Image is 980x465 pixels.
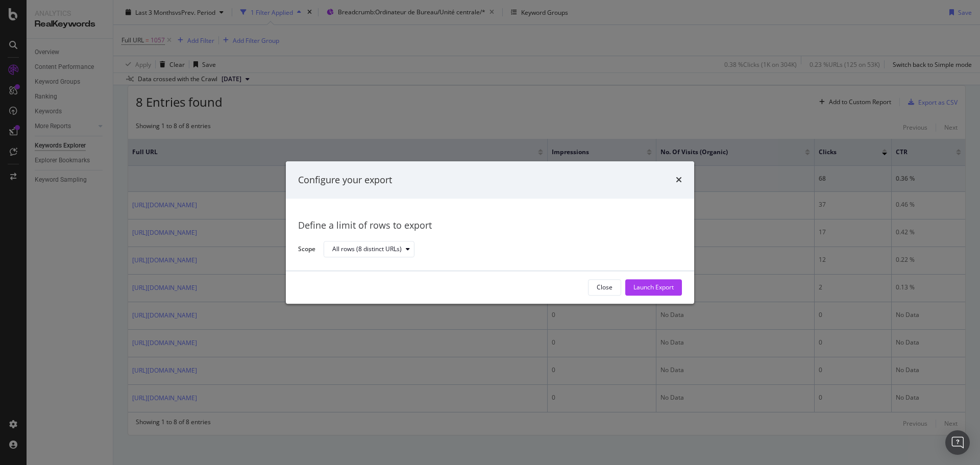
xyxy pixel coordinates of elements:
div: Close [597,283,612,292]
div: Launch Export [633,283,674,292]
div: modal [286,161,694,304]
div: Define a limit of rows to export [298,219,682,233]
label: Scope [298,244,315,256]
div: Configure your export [298,174,392,187]
button: Close [588,279,621,296]
div: All rows (8 distinct URLs) [332,247,402,253]
div: Open Intercom Messenger [945,430,970,455]
button: All rows (8 distinct URLs) [324,241,414,258]
div: times [676,174,682,187]
button: Launch Export [625,279,682,296]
